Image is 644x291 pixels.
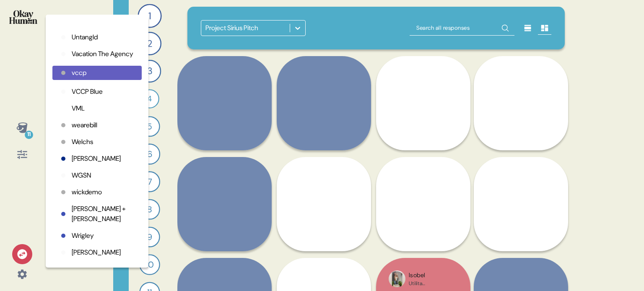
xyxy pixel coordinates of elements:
p: Untangld [72,32,98,42]
div: 2 [138,32,161,55]
div: 8 [139,199,160,219]
div: 5 [139,116,160,136]
div: 7 [139,171,160,192]
input: Search all responses [410,21,514,36]
div: 6 [139,144,160,165]
div: 11 [25,131,33,139]
p: [PERSON_NAME] + [PERSON_NAME] [72,204,135,224]
p: Wrigley [72,231,94,241]
div: Isobel [409,271,451,280]
img: okayhuman.3b1b6348.png [9,10,37,24]
p: [PERSON_NAME] [72,154,121,164]
p: [PERSON_NAME] [72,247,121,258]
p: Vacation The Agency [72,49,133,59]
p: VML [72,103,85,113]
div: 9 [139,227,160,247]
p: Welchs [72,137,93,147]
p: vccp [72,68,86,78]
div: 4 [140,89,159,108]
p: VCCP Blue [72,87,103,97]
div: 1 [138,4,161,28]
div: 3 [138,60,161,83]
div: Utilita ([PERSON_NAME]) [409,280,451,287]
div: 10 [139,254,160,275]
p: WGSN [72,170,91,180]
p: wickdemo [72,187,102,197]
p: wearebill [72,120,97,130]
img: profilepic_24298624706458262.jpg [389,270,405,287]
div: Project Sirius Pitch [205,23,258,33]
